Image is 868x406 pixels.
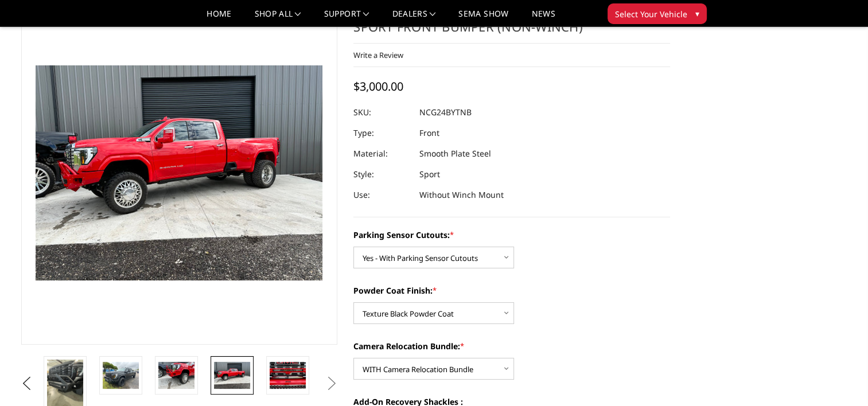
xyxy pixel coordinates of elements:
[419,123,439,143] dd: Front
[103,362,139,389] img: 2024-2025 GMC 2500-3500 - Freedom Series - Sport Front Bumper (non-winch)
[324,10,369,26] a: Support
[811,351,868,406] iframe: Chat Widget
[419,185,504,205] dd: Without Winch Mount
[615,8,687,20] span: Select Your Vehicle
[353,143,411,164] dt: Material:
[207,10,231,26] a: Home
[353,50,403,60] a: Write a Review
[531,10,555,26] a: News
[419,164,440,185] dd: Sport
[353,185,411,205] dt: Use:
[353,340,670,352] label: Camera Relocation Bundle:
[323,375,340,392] button: Next
[458,10,508,26] a: SEMA Show
[353,79,403,94] span: $3,000.00
[353,229,670,241] label: Parking Sensor Cutouts:
[695,7,699,19] span: ▾
[18,375,36,392] button: Previous
[353,102,411,123] dt: SKU:
[158,362,194,389] img: 2024-2025 GMC 2500-3500 - Freedom Series - Sport Front Bumper (non-winch)
[255,10,301,26] a: shop all
[21,1,338,345] a: 2024-2025 GMC 2500-3500 - Freedom Series - Sport Front Bumper (non-winch)
[270,362,306,389] img: 2024-2025 GMC 2500-3500 - Freedom Series - Sport Front Bumper (non-winch)
[214,362,250,389] img: 2024-2025 GMC 2500-3500 - Freedom Series - Sport Front Bumper (non-winch)
[392,10,436,26] a: Dealers
[419,102,472,123] dd: NCG24BYTNB
[419,143,491,164] dd: Smooth Plate Steel
[353,123,411,143] dt: Type:
[353,164,411,185] dt: Style:
[353,284,670,296] label: Powder Coat Finish:
[608,3,707,24] button: Select Your Vehicle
